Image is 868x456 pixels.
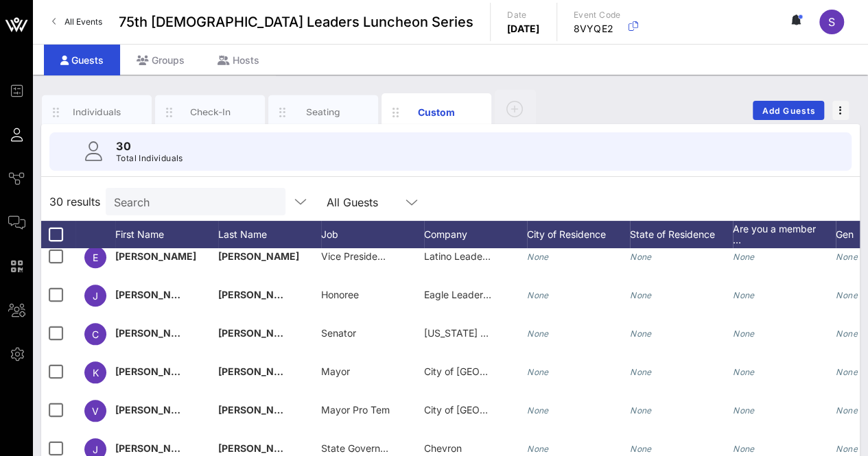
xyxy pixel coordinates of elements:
i: None [836,290,858,300]
span: Senator [321,327,356,339]
span: [PERSON_NAME] [218,442,299,454]
span: Mayor Pro Tem [321,404,390,416]
span: [PERSON_NAME] [218,404,299,416]
span: [PERSON_NAME] [115,327,196,339]
p: Event Code [574,8,621,22]
i: None [836,367,858,377]
span: [PERSON_NAME] [115,442,196,454]
p: Total Individuals [116,152,183,165]
i: None [733,405,755,416]
div: Guests [44,45,120,75]
span: [PERSON_NAME] [115,404,196,416]
i: None [527,367,549,377]
div: State of Residence [630,221,733,248]
span: [PERSON_NAME] [218,327,299,339]
i: None [630,367,652,377]
div: Seating [293,106,354,119]
button: Add Guests [753,101,824,120]
div: S [819,10,844,34]
i: None [630,405,652,416]
div: Job [321,221,424,248]
span: Latino Leaders Network [424,250,532,262]
span: [PERSON_NAME] [115,289,196,300]
i: None [733,252,755,262]
i: None [527,444,549,454]
i: None [733,444,755,454]
div: First Name [115,221,218,248]
div: All Guests [327,196,378,208]
span: Add Guests [762,106,816,116]
p: 30 [116,138,183,154]
i: None [733,290,755,300]
div: City of Residence [527,221,630,248]
a: All Events [44,11,110,33]
i: None [836,405,858,416]
i: None [836,328,858,339]
i: None [630,252,652,262]
div: Groups [120,45,201,75]
p: 8VYQE2 [574,22,621,36]
span: 75th [DEMOGRAPHIC_DATA] Leaders Luncheon Series [119,12,473,32]
span: [PERSON_NAME] [115,365,196,377]
span: City of [GEOGRAPHIC_DATA] [424,404,554,416]
span: C [92,328,99,340]
span: [US_STATE] State Senate [424,327,539,339]
span: [PERSON_NAME] [115,250,196,262]
i: None [630,444,652,454]
i: None [733,367,755,377]
div: Hosts [201,45,276,75]
i: None [630,290,652,300]
span: Honoree [321,289,359,300]
span: Mayor [321,365,350,377]
div: Custom [406,105,467,119]
i: None [527,328,549,339]
span: State Government Affairs Manager [321,442,478,454]
span: J [93,290,98,302]
span: Chevron [424,442,462,454]
span: 30 results [49,193,100,210]
span: J [93,444,98,455]
span: [PERSON_NAME] [218,365,299,377]
p: Date [507,8,540,22]
div: Individuals [67,106,128,119]
div: Check-In [180,106,241,119]
i: None [527,290,549,300]
i: None [733,328,755,339]
span: All Events [64,16,102,27]
div: Last Name [218,221,321,248]
i: None [527,405,549,416]
p: [DATE] [507,22,540,36]
span: K [93,367,99,379]
i: None [836,444,858,454]
span: E [93,252,98,263]
div: All Guests [318,188,428,215]
span: Eagle Leadership Award Recipient [424,289,578,300]
span: Vice President of Operations [321,250,450,262]
span: S [828,15,835,29]
i: None [527,252,549,262]
span: City of [GEOGRAPHIC_DATA] [424,365,554,377]
div: Are you a member … [733,221,836,248]
span: V [92,405,99,417]
span: [PERSON_NAME] [218,250,299,262]
i: None [630,328,652,339]
div: Company [424,221,527,248]
i: None [836,252,858,262]
span: [PERSON_NAME] [218,289,299,300]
